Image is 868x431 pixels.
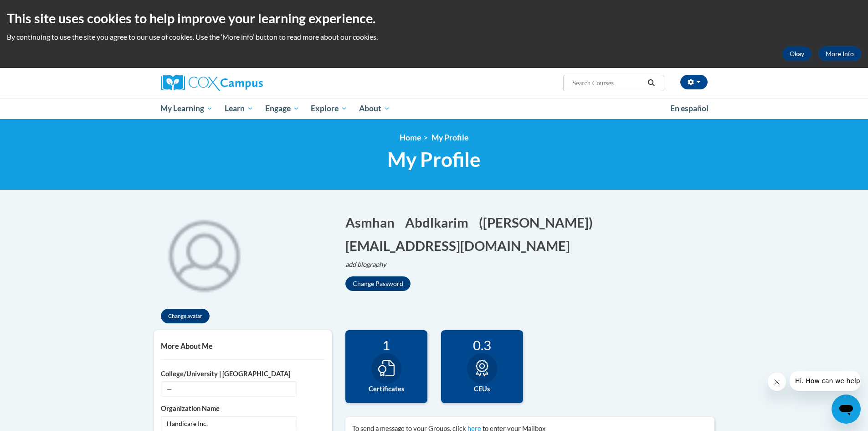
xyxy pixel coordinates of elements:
span: Hi. How can we help? [5,6,74,14]
div: Click to change the profile picture [154,204,254,304]
span: My Profile [387,147,481,171]
button: Account Settings [680,75,708,89]
h5: More About Me [161,342,325,350]
img: profile avatar [154,204,254,304]
button: Edit email address [345,236,576,255]
i: add biography [345,260,386,268]
div: 1 [352,337,421,353]
a: Explore [305,98,353,119]
label: Organization Name [161,404,325,414]
a: En español [664,99,714,118]
span: Explore [311,103,347,114]
input: Search Courses [571,78,644,88]
div: Main menu [147,98,721,119]
span: My Profile [431,133,468,142]
a: Learn [219,98,259,119]
iframe: Message from company [790,371,861,391]
a: Engage [259,98,305,119]
a: My Learning [155,98,219,119]
span: My Learning [160,103,213,114]
span: — [161,381,297,397]
a: About [353,98,396,119]
label: Certificates [352,384,421,394]
button: Change avatar [161,309,210,323]
span: En español [670,104,709,113]
img: Cox Campus [161,75,263,91]
a: More Info [818,47,861,61]
span: Engage [265,103,299,114]
button: Edit biography [345,260,394,270]
button: Search [644,78,658,88]
span: About [359,103,390,114]
button: Edit last name [405,213,474,232]
label: College/University | [GEOGRAPHIC_DATA] [161,369,325,379]
iframe: Button to launch messaging window [832,395,861,424]
button: Edit first name [345,213,401,232]
span: Learn [225,103,253,114]
p: By continuing to use the site you agree to our use of cookies. Use the ‘More info’ button to read... [7,32,861,42]
div: 0.3 [448,337,516,353]
label: CEUs [448,384,516,394]
a: Home [400,133,421,142]
iframe: Close message [768,373,786,391]
button: Okay [782,47,812,61]
button: Change Password [345,276,411,291]
h2: This site uses cookies to help improve your learning experience. [7,9,861,27]
button: Edit screen name [479,213,599,232]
